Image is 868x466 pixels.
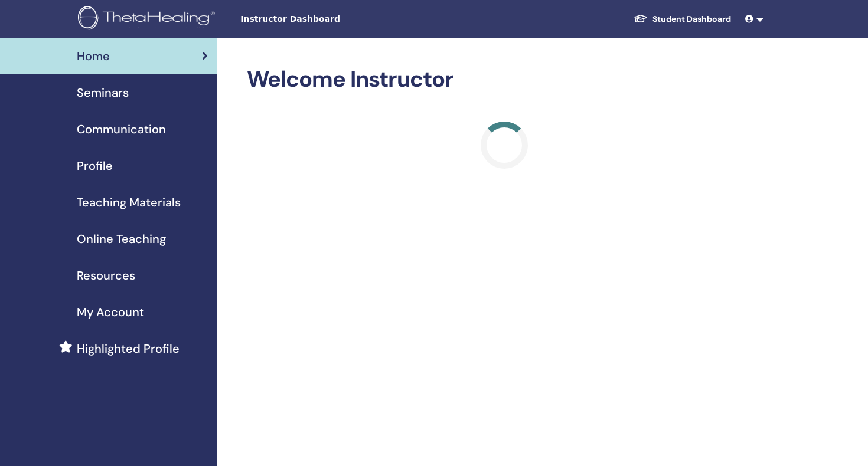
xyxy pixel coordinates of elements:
[77,267,135,284] span: Resources
[77,193,181,211] span: Teaching Materials
[77,84,129,101] span: Seminars
[240,13,417,25] span: Instructor Dashboard
[77,47,110,65] span: Home
[78,6,219,32] img: logo.png
[634,14,648,24] img: graduation-cap-white.svg
[77,303,144,321] span: My Account
[624,8,740,30] a: Student Dashboard
[77,340,180,357] span: Highlighted Profile
[77,157,113,175] span: Profile
[247,66,762,93] h2: Welcome Instructor
[77,230,166,248] span: Online Teaching
[77,120,166,138] span: Communication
